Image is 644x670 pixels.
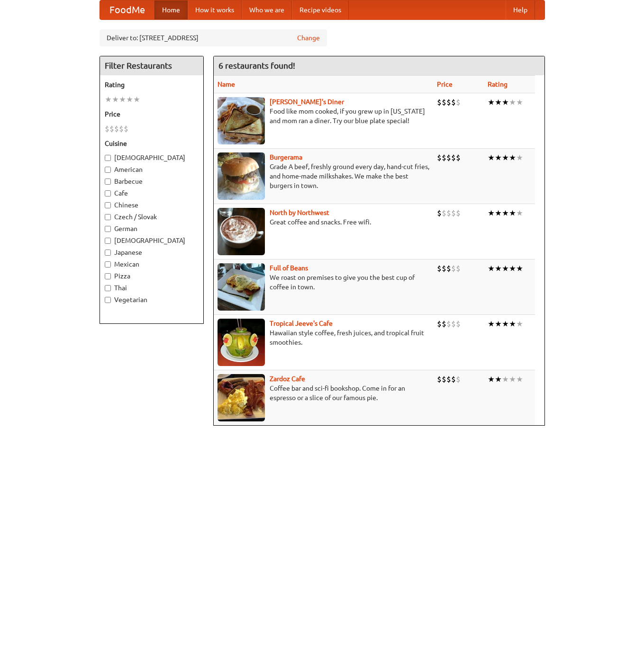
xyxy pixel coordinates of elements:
[292,0,349,19] a: Recipe videos
[451,319,456,329] li: $
[451,208,456,218] li: $
[488,263,495,274] li: ★
[502,208,509,218] li: ★
[451,97,456,107] li: $
[124,124,128,134] li: $
[495,319,502,329] li: ★
[442,263,446,274] li: $
[105,124,109,134] li: $
[218,384,429,402] p: Coffee bar and sci-fi bookshop. Come in for an espresso or a slice of our famous pie.
[495,374,502,384] li: ★
[109,124,114,134] li: $
[218,208,265,255] img: north.jpg
[126,94,133,105] li: ★
[218,374,265,421] img: zardoz.jpg
[105,155,111,161] input: [DEMOGRAPHIC_DATA]
[502,319,509,329] li: ★
[456,208,461,218] li: $
[446,374,451,384] li: $
[446,152,451,163] li: $
[105,94,112,105] li: ★
[456,97,461,107] li: $
[516,263,523,274] li: ★
[105,283,199,293] label: Thai
[495,152,502,163] li: ★
[105,177,199,186] label: Barbecue
[437,208,442,218] li: $
[488,152,495,163] li: ★
[509,374,516,384] li: ★
[442,152,446,163] li: $
[502,97,509,107] li: ★
[105,139,199,148] h5: Cuisine
[100,29,327,46] div: Deliver to: [STREET_ADDRESS]
[218,107,429,125] p: Food like mom cooked, if you grew up in [US_STATE] and mom ran a diner. Try our blue plate special!
[446,208,451,218] li: $
[442,208,446,218] li: $
[495,97,502,107] li: ★
[502,152,509,163] li: ★
[516,374,523,384] li: ★
[506,0,535,19] a: Help
[516,152,523,163] li: ★
[105,212,199,222] label: Czech / Slovak
[451,374,456,384] li: $
[218,263,265,311] img: beans.jpg
[270,209,329,216] a: North by Northwest
[456,152,461,163] li: $
[509,152,516,163] li: ★
[105,200,199,210] label: Chinese
[446,319,451,329] li: $
[218,97,265,144] img: sallys.jpg
[105,285,111,291] input: Thai
[105,271,199,281] label: Pizza
[516,208,523,218] li: ★
[451,152,456,163] li: $
[105,190,111,197] input: Cafe
[105,297,111,303] input: Vegetarian
[495,208,502,218] li: ★
[105,179,111,185] input: Barbecue
[270,320,333,327] a: Tropical Jeeve's Cafe
[442,374,446,384] li: $
[105,261,111,268] input: Mexican
[105,153,199,162] label: [DEMOGRAPHIC_DATA]
[502,263,509,274] li: ★
[270,264,308,272] b: Full of Beans
[218,152,265,200] img: burgerama.jpg
[270,98,344,106] a: [PERSON_NAME]'s Diner
[451,263,456,274] li: $
[105,188,199,198] label: Cafe
[218,319,265,366] img: jeeves.jpg
[218,217,429,227] p: Great coffee and snacks. Free wifi.
[456,263,461,274] li: $
[488,319,495,329] li: ★
[509,208,516,218] li: ★
[502,374,509,384] li: ★
[488,97,495,107] li: ★
[509,263,516,274] li: ★
[105,248,199,257] label: Japanese
[105,80,199,89] h5: Rating
[105,236,199,245] label: [DEMOGRAPHIC_DATA]
[270,375,305,383] a: Zardoz Cafe
[105,273,111,279] input: Pizza
[100,0,154,19] a: FoodMe
[133,94,140,105] li: ★
[488,80,508,88] a: Rating
[270,153,302,161] a: Burgerama
[218,61,295,70] ng-pluralize: 6 restaurants found!
[105,109,199,119] h5: Price
[516,319,523,329] li: ★
[509,97,516,107] li: ★
[437,374,442,384] li: $
[456,319,461,329] li: $
[154,0,188,19] a: Home
[105,214,111,220] input: Czech / Slovak
[105,238,111,244] input: [DEMOGRAPHIC_DATA]
[119,124,124,134] li: $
